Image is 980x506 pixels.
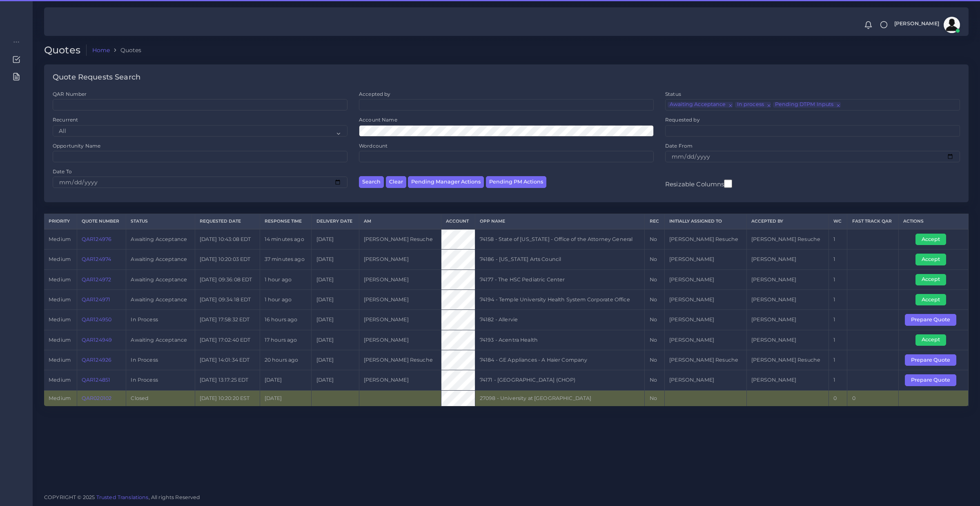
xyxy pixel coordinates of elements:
td: 74158 - State of [US_STATE] - Office of the Attorney General [475,229,645,250]
td: [DATE] 09:34:18 EDT [195,289,260,309]
label: Date From [665,142,693,149]
a: Accept [915,336,952,342]
td: [DATE] [260,370,312,390]
td: Awaiting Acceptance [126,229,195,250]
td: [DATE] 13:17:25 EDT [195,370,260,390]
li: Awaiting Acceptance [668,102,733,108]
a: QAR124950 [82,316,111,323]
td: [PERSON_NAME] [359,289,441,309]
a: QAR124851 [82,377,110,383]
td: [DATE] 09:36:08 EDT [195,270,260,289]
button: Accept [915,234,946,245]
span: , All rights Reserved [149,493,200,502]
label: Recurrent [53,116,78,123]
button: Prepare Quote [905,314,956,325]
h4: Quote Requests Search [53,73,140,82]
button: Accept [915,254,946,265]
td: No [645,390,664,406]
label: QAR Number [53,91,87,97]
td: 1 [829,370,847,390]
label: Date To [53,168,72,175]
td: 37 minutes ago [260,250,312,270]
button: Prepare Quote [905,354,956,366]
td: 74194 - Temple University Health System Corporate Office [475,289,645,309]
td: 74193 - Acentra Health [475,330,645,350]
label: Status [665,91,681,97]
li: Pending DTPM Inputs [773,102,841,108]
td: In Process [126,310,195,330]
td: No [645,250,664,270]
th: Delivery Date [312,214,359,229]
input: Resizable Columns [724,179,732,189]
a: QAR124972 [82,276,111,283]
span: medium [49,337,71,343]
span: medium [49,377,71,383]
td: [DATE] [312,270,359,289]
td: [DATE] 17:02:40 EDT [195,330,260,350]
li: In process [735,102,771,108]
th: Actions [899,214,969,229]
td: [DATE] [312,289,359,309]
td: 1 [829,289,847,309]
td: [PERSON_NAME] [359,370,441,390]
a: QAR124971 [82,296,110,303]
td: [PERSON_NAME] [746,330,829,350]
td: 1 [829,330,847,350]
td: [DATE] [312,350,359,370]
td: In Process [126,370,195,390]
td: 16 hours ago [260,310,312,330]
th: AM [359,214,441,229]
button: Accept [915,294,946,305]
td: [DATE] 17:58:32 EDT [195,310,260,330]
button: Pending PM Actions [486,176,546,188]
th: Fast Track QAR [847,214,899,229]
label: Account Name [359,116,397,123]
td: [PERSON_NAME] Resuche [359,229,441,250]
label: Requested by [665,116,700,123]
td: No [645,370,664,390]
td: 1 [829,270,847,289]
a: Accept [915,256,952,262]
a: [PERSON_NAME]avatar [890,17,963,33]
th: REC [645,214,664,229]
a: Accept [915,236,952,242]
li: Quotes [110,46,141,54]
td: No [645,350,664,370]
label: Resizable Columns [665,179,732,189]
td: No [645,310,664,330]
button: Accept [915,334,946,346]
a: Prepare Quote [905,377,962,383]
a: Prepare Quote [905,316,962,323]
h2: Quotes [44,44,87,56]
td: [PERSON_NAME] [359,310,441,330]
a: Accept [915,276,952,282]
td: [DATE] [312,229,359,250]
th: WC [829,214,847,229]
td: 27098 - University at [GEOGRAPHIC_DATA] [475,390,645,406]
td: 1 [829,250,847,270]
td: [PERSON_NAME] [664,270,746,289]
a: QAR020102 [82,395,111,401]
a: QAR124926 [82,357,111,363]
a: QAR124974 [82,256,111,262]
a: Accept [915,296,952,302]
td: Awaiting Acceptance [126,270,195,289]
td: 74184 - GE Appliances - A Haier Company [475,350,645,370]
th: Priority [44,214,77,229]
span: medium [49,236,71,242]
td: [DATE] [312,370,359,390]
a: QAR124949 [82,337,112,343]
span: medium [49,256,71,262]
td: 1 [829,229,847,250]
td: No [645,270,664,289]
td: 17 hours ago [260,330,312,350]
td: [DATE] 10:20:03 EDT [195,250,260,270]
td: [DATE] [312,310,359,330]
button: Prepare Quote [905,374,956,386]
button: Pending Manager Actions [408,176,484,188]
label: Accepted by [359,91,391,97]
button: Search [359,176,384,188]
td: [DATE] 14:01:34 EDT [195,350,260,370]
td: 1 hour ago [260,289,312,309]
th: Account [441,214,475,229]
